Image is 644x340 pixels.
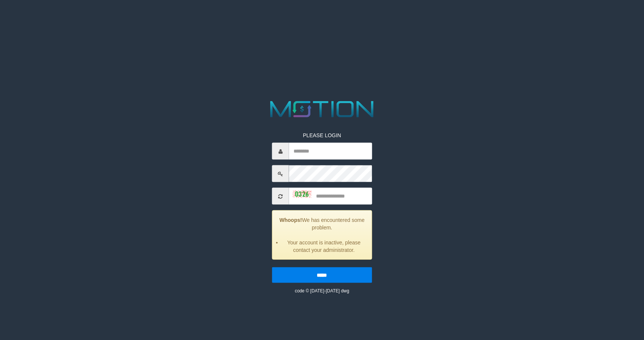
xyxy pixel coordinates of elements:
div: We has encountered some problem. [272,210,372,260]
li: Your account is inactive, please contact your administrator. [282,239,366,254]
img: captcha [293,190,312,198]
img: MOTION_logo.png [266,98,379,120]
strong: Whoops! [280,217,302,223]
p: PLEASE LOGIN [272,132,372,139]
small: code © [DATE]-[DATE] dwg [295,288,349,294]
